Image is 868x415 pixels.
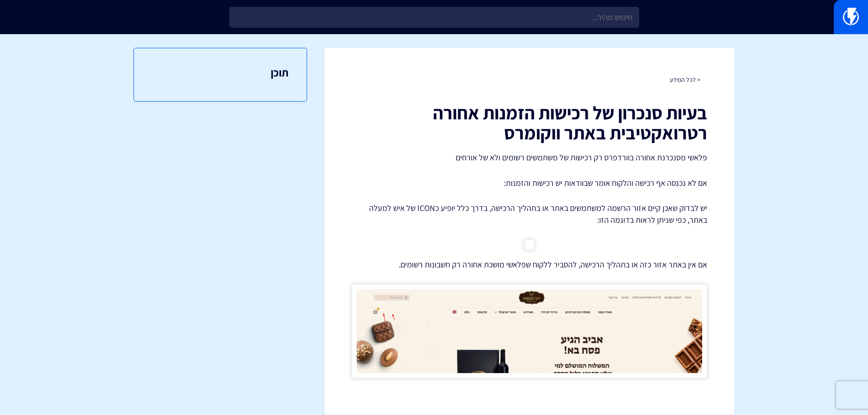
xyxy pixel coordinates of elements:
[229,7,639,28] input: חיפוש מהיר...
[352,177,707,189] p: אם לא נכנסה אף רכישה והלקוח אומר שבוודאות יש רכישות והזמנות:
[352,259,707,271] p: אם אין באתר אזור כזה או בתהליך הרכישה, להסביר ללקוח שפלאשי מושכת אחורה רק חשבונות רשומים.
[352,202,707,225] p: יש לבדוק שאכן קיים אזור הרשמה למשתמשים באתר או בתהליך הרכישה, בדרך כלל יופיע כICON של איש למעלה ב...
[670,76,700,84] a: < לכל המידע
[352,152,707,164] p: פלאשי מסנכרנת אחורה בוורדפרס רק רכישות של משתמשים רשומים ולא של אורחים
[352,102,707,143] h1: בעיות סנכרון של רכישות הזמנות אחורה רטרואקטיבית באתר ווקומרס
[152,67,288,78] h3: תוכן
